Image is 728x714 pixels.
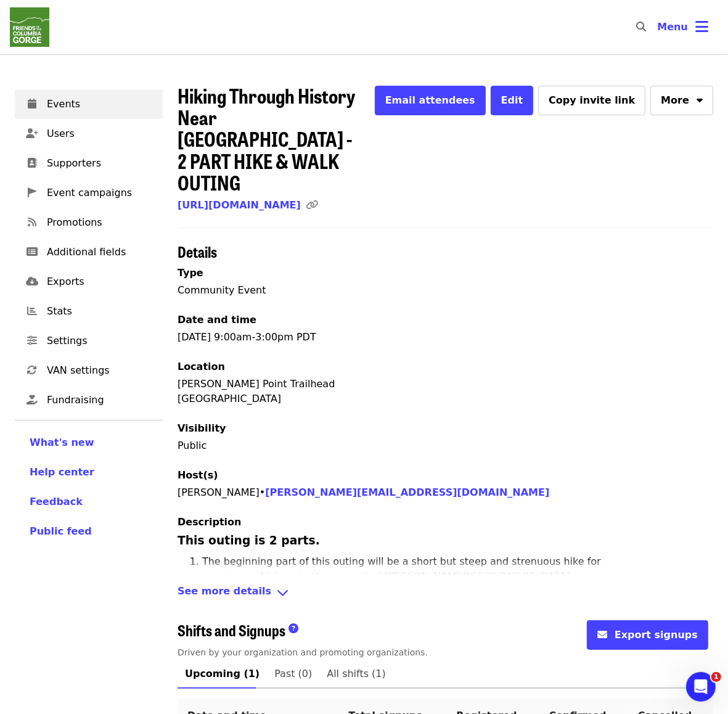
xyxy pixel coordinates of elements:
[178,267,203,279] span: Type
[30,466,94,478] span: Help center
[375,86,486,115] button: Email attendees
[47,274,153,289] span: Exports
[657,21,688,33] span: Menu
[30,525,92,537] span: Public feed
[178,619,285,641] span: Shifts and Signups
[178,584,271,602] span: See more details
[47,334,153,348] span: Settings
[274,665,312,683] span: Past (0)
[15,297,163,326] a: Stats
[178,377,713,392] div: [PERSON_NAME] Point Trailhead
[15,208,163,237] a: Promotions
[661,93,689,108] span: More
[178,647,428,657] span: Driven by your organization and promoting organizations.
[686,672,716,702] iframe: Intercom live chat
[178,469,218,481] span: Host(s)
[27,157,37,169] i: address-book icon
[47,215,153,230] span: Promotions
[267,659,319,689] a: Past (0)
[47,126,153,141] span: Users
[27,394,38,406] i: hand-holding-heart icon
[47,186,153,200] span: Event campaigns
[306,199,318,211] i: link icon
[30,494,83,509] button: Feedback
[26,128,38,139] i: user-plus icon
[501,94,523,106] span: Edit
[319,659,393,689] a: All shifts (1)
[30,524,148,539] a: Public feed
[15,326,163,356] a: Settings
[185,665,260,683] span: Upcoming (1)
[327,665,386,683] span: All shifts (1)
[15,119,163,149] a: Users
[538,86,645,115] button: Copy invite link
[47,156,153,171] span: Supporters
[47,363,153,378] span: VAN settings
[276,584,289,602] i: angle-down icon
[28,216,36,228] i: rss icon
[47,304,153,319] span: Stats
[265,486,549,498] a: [PERSON_NAME][EMAIL_ADDRESS][DOMAIN_NAME]
[178,361,225,372] span: Location
[549,94,635,106] span: Copy invite link
[587,620,708,650] button: envelope iconExport signups
[47,97,153,112] span: Events
[647,12,718,42] button: Toggle account menu
[178,81,355,197] span: Hiking Through History Near [GEOGRAPHIC_DATA] - 2 PART HIKE & WALK OUTING
[178,314,256,326] span: Date and time
[27,246,38,258] i: list-alt icon
[27,364,37,376] i: sync icon
[597,629,607,641] i: envelope icon
[178,392,713,406] div: [GEOGRAPHIC_DATA]
[15,149,163,178] a: Supporters
[178,516,241,528] span: Description
[28,187,36,199] i: pennant icon
[30,435,148,450] a: What's new
[178,532,609,549] h3: This outing is 2 parts.
[650,86,713,115] button: More
[288,623,298,634] i: question-circle icon
[178,659,267,689] a: Upcoming (1)
[28,98,36,110] i: calendar icon
[15,237,163,267] a: Additional fields
[27,335,37,347] i: sliders-h icon
[15,385,163,415] a: Fundraising
[15,178,163,208] a: Event campaigns
[26,276,38,287] i: cloud-download icon
[15,89,163,119] a: Events
[10,7,49,47] img: Friends Of The Columbia Gorge - Home
[636,21,646,33] i: search icon
[15,356,163,385] a: VAN settings
[178,422,226,434] span: Visibility
[178,284,266,296] span: Community Event
[30,437,94,448] span: What's new
[711,672,721,682] span: 1
[178,438,713,453] p: Public
[491,86,534,115] button: Edit
[178,266,713,574] div: [DATE] 9:00am-3:00pm PDT
[653,12,663,42] input: Search
[697,92,703,104] i: sort-down icon
[178,584,713,602] div: See more detailsangle-down icon
[178,486,549,498] span: [PERSON_NAME] •
[15,267,163,297] a: Exports
[178,240,217,262] span: Details
[695,18,708,36] i: bars icon
[27,305,37,317] i: chart-bar icon
[385,94,475,106] span: Email attendees
[47,393,153,408] span: Fundraising
[202,554,609,584] li: The beginning part of this outing will be a short but steep and strenuous hike for experienced hi...
[47,245,153,260] span: Additional fields
[178,199,301,211] a: [URL][DOMAIN_NAME]
[30,465,148,480] a: Help center
[306,199,325,211] span: Click to copy link!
